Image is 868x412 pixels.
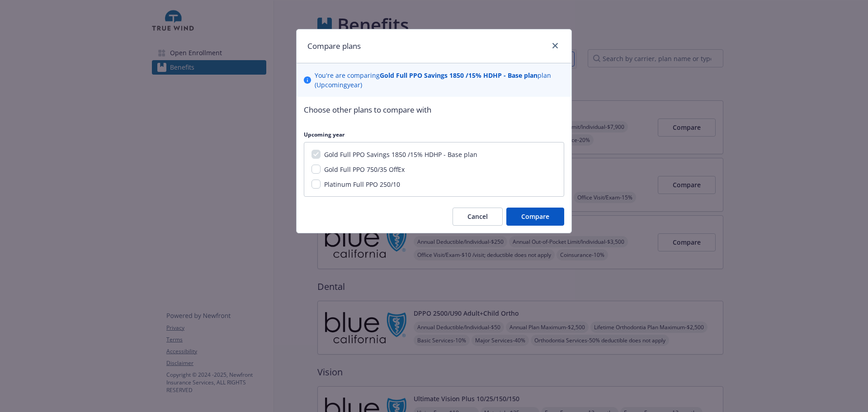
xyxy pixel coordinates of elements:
p: Upcoming year [304,131,564,138]
span: Gold Full PPO 750/35 OffEx [324,165,405,174]
a: close [550,40,561,51]
p: Choose other plans to compare with [304,104,564,116]
span: Platinum Full PPO 250/10 [324,180,400,189]
span: Gold Full PPO Savings 1850 /15% HDHP - Base plan [324,150,477,159]
b: Gold Full PPO Savings 1850 /15% HDHP - Base plan [380,71,538,80]
button: Compare [506,208,564,226]
span: Compare [521,212,549,221]
span: Cancel [467,212,488,221]
button: Cancel [453,208,503,226]
p: You ' re are comparing plan ( Upcoming year) [315,71,564,90]
h1: Compare plans [307,40,361,52]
